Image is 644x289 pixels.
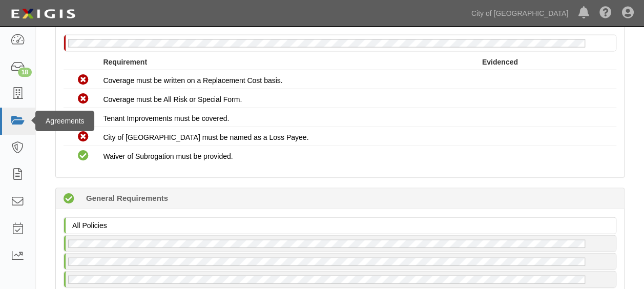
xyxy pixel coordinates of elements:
strong: Requirement [103,58,147,66]
i: Non-Compliant [78,132,89,142]
span: Coverage must be written on a Replacement Cost basis. [103,76,282,85]
span: Coverage must be All Risk or Special Form. [103,95,242,104]
span: Tenant Improvements must be covered. [103,114,229,122]
span: City of [GEOGRAPHIC_DATA] must be named as a Loss Payee. [103,133,308,141]
i: Help Center - Complianz [599,7,612,19]
b: General Requirements [86,193,168,203]
p: All Policies [72,220,613,231]
i: Compliant [78,151,89,161]
img: logo-5460c22ac91f19d4615b14bd174203de0afe785f0fc80cf4dbbc73dc1793850b.png [8,5,78,23]
strong: Evidenced [482,58,518,66]
i: Non-Compliant [78,94,89,105]
a: City of [GEOGRAPHIC_DATA] [466,3,573,24]
div: 18 [18,68,32,77]
span: Waiver of Subrogation must be provided. [103,152,233,160]
i: Compliant 1 day (since 10/07/2025) [64,194,74,204]
a: All Policies [64,218,619,226]
div: Agreements [35,111,94,131]
i: Non-Compliant [78,75,89,86]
